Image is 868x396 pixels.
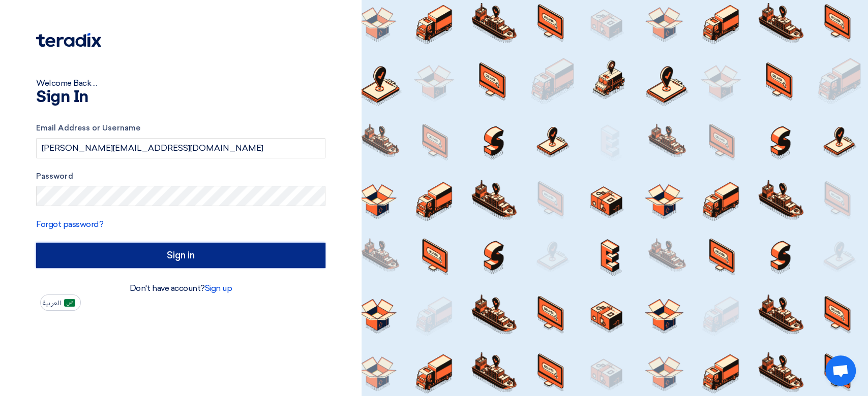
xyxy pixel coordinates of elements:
input: Enter your business email or username [36,138,325,158]
div: Don't have account? [36,282,325,294]
button: العربية [40,294,81,311]
a: Open chat [825,355,856,386]
span: العربية [43,300,61,307]
a: Forgot password? [36,219,103,229]
a: Sign up [205,283,232,293]
img: ar-AR.png [64,299,75,307]
input: Sign in [36,243,325,268]
div: Welcome Back ... [36,77,325,89]
img: Teradix logo [36,33,101,47]
label: Email Address or Username [36,122,325,134]
h1: Sign In [36,89,325,106]
label: Password [36,171,325,182]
